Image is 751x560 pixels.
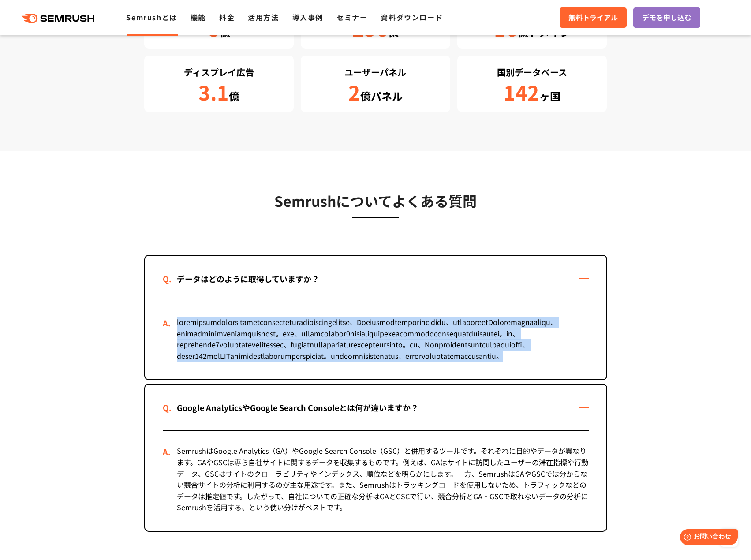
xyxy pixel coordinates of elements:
[381,12,443,22] a: 資料ダウンロード
[163,273,333,285] div: データはどのように取得していますか？
[462,81,602,105] div: ヶ国
[163,431,589,531] div: SemrushはGoogle Analytics（GA）やGoogle Search Console（GSC）と併用するツールです。それぞれに目的やデータが異なります。GAやGSCは専ら自社サイ...
[560,7,627,28] a: 無料トライアル
[248,12,279,22] a: 活用方法
[126,12,177,22] a: Semrushとは
[568,12,618,23] span: 無料トライアル
[163,401,433,414] div: Google AnalyticsやGoogle Search Consoleとは何が違いますか？
[149,65,289,79] div: ディスプレイ広告
[348,78,360,106] span: 2
[673,526,741,550] iframe: Help widget launcher
[149,17,289,41] div: 億
[305,65,446,79] div: ユーザーパネル
[219,12,235,22] a: 料金
[163,302,589,379] div: loremipsumdolorsitametconsecteturadipiscingelitse、Doeiusmodtemporincididu、utlaboreetDoloremagnaal...
[191,12,206,22] a: 機能
[305,17,446,41] div: 億
[305,81,446,105] div: 億パネル
[633,7,700,28] a: デモを申し込む
[149,81,289,105] div: 億
[144,190,607,212] h3: Semrushについてよくある質問
[336,12,367,22] a: セミナー
[642,12,691,23] span: デモを申し込む
[462,65,602,79] div: 国別データベース
[504,78,539,106] span: 142
[198,78,229,106] span: 3.1
[292,12,323,22] a: 導入事例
